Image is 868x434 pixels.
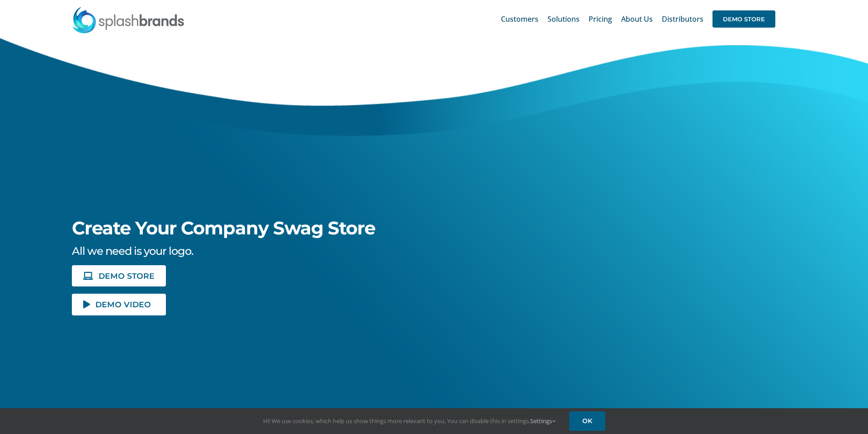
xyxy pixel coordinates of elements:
a: Pricing [589,5,612,33]
span: Solutions [547,15,580,23]
a: Customers [501,5,538,33]
span: Customers [501,15,538,23]
span: Distributors [662,15,703,23]
span: DEMO VIDEO [95,300,151,308]
span: DEMO STORE [712,10,775,28]
nav: Main Menu [501,5,775,33]
span: Hi! We use cookies, which help us show things more relevant to you. You can disable this in setti... [263,417,556,425]
a: OK [569,411,605,431]
span: DEMO STORE [99,272,155,280]
span: About Us [621,15,653,23]
span: All we need is your logo. [72,244,193,258]
img: SplashBrands.com Logo [72,6,185,33]
a: DEMO STORE [712,5,775,33]
span: Pricing [589,15,612,23]
span: Create Your Company Swag Store [72,217,375,239]
a: DEMO STORE [72,265,166,286]
a: Settings [530,417,556,425]
a: Distributors [662,5,703,33]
